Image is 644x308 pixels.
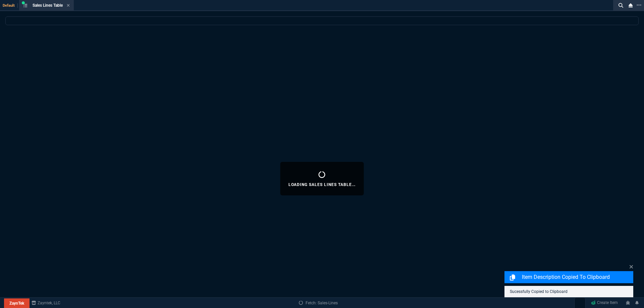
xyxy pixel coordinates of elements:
a: msbcCompanyName [30,300,62,306]
nx-icon: Close Tab [67,3,70,8]
p: Sucessfully Copied to Clipboard [510,289,628,295]
a: Fetch: Sales-Lines [299,300,338,306]
nx-icon: Search [616,1,626,9]
p: Item Description Copied to Clipboard [522,273,632,281]
a: Create Item [588,298,621,308]
span: Sales Lines Table [33,3,63,8]
p: Loading Sales Lines Table... [288,182,356,187]
nx-icon: Open New Tab [637,2,641,8]
nx-icon: Close Workbench [626,1,635,9]
span: Default [3,3,18,8]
